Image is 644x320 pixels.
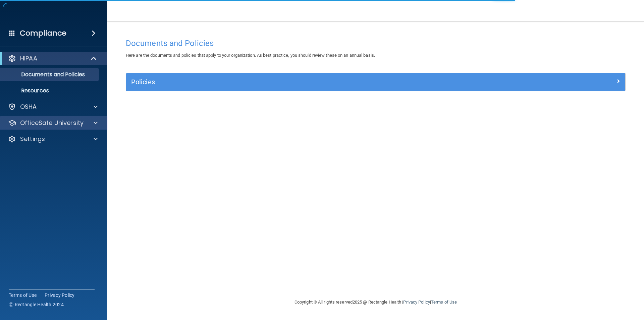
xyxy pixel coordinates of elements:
[8,103,98,111] a: OSHA
[8,7,99,20] img: PMB logo
[8,54,97,62] a: HIPAA
[20,135,45,143] p: Settings
[20,54,37,62] p: HIPAA
[20,119,84,127] p: OfficeSafe University
[126,39,626,48] h4: Documents and Policies
[20,103,37,111] p: OSHA
[4,87,96,94] p: Resources
[403,300,430,305] a: Privacy Policy
[131,77,620,87] a: Policies
[9,301,64,308] span: Ⓒ Rectangle Health 2024
[9,292,37,299] a: Terms of Use
[4,71,96,78] p: Documents and Policies
[45,292,75,299] a: Privacy Policy
[8,119,98,127] a: OfficeSafe University
[20,29,66,38] h4: Compliance
[131,78,495,86] h5: Policies
[431,300,457,305] a: Terms of Use
[253,291,498,313] div: Copyright © All rights reserved 2025 @ Rectangle Health | |
[8,135,98,143] a: Settings
[126,53,375,58] span: Here are the documents and policies that apply to your organization. As best practice, you should...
